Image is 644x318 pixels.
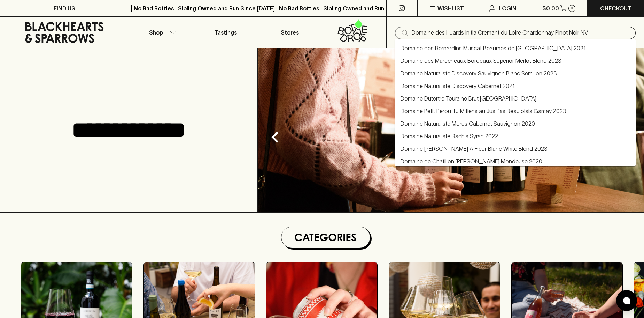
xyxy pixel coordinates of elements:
[401,145,548,153] a: Domaine [PERSON_NAME] A Fleur Blanc White Blend 2023
[401,57,561,65] a: Domaine des Marecheaux Bordeaux Superior Merlot Blend 2023
[401,132,498,140] a: Domaine Naturaliste Rachis Syrah 2022
[401,94,536,103] a: Domaine Dutertre Touraine Brut [GEOGRAPHIC_DATA]
[261,123,289,151] button: Previous
[401,119,535,128] a: Domaine Naturaliste Morus Cabernet Sauvignon 2020
[193,17,258,48] a: Tastings
[401,107,566,115] a: Domaine Petit Perou Tu M'tiens au Jus Pas Beaujolais Gamay 2023
[281,28,299,37] p: Stores
[129,17,194,48] button: Shop
[258,17,322,48] a: Stores
[401,69,557,77] a: Domaine Naturaliste Discovery Sauvignon Blanc Semillon 2023
[542,4,559,13] p: $0.00
[401,44,586,52] a: Domaine des Bernardins Muscat Beaumes de [GEOGRAPHIC_DATA] 2021
[215,28,237,37] p: Tastings
[284,230,367,245] h1: Categories
[600,4,631,13] p: Checkout
[149,28,163,37] p: Shop
[54,4,75,13] p: FIND US
[437,4,464,13] p: Wishlist
[412,27,630,38] input: Try "Pinot noir"
[499,4,517,13] p: Login
[401,157,542,165] a: Domaine de Chatillon [PERSON_NAME] Mondeuse 2020
[571,6,573,10] p: 0
[401,82,515,90] a: Domaine Naturaliste Discovery Cabernet 2021
[623,297,630,304] img: bubble-icon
